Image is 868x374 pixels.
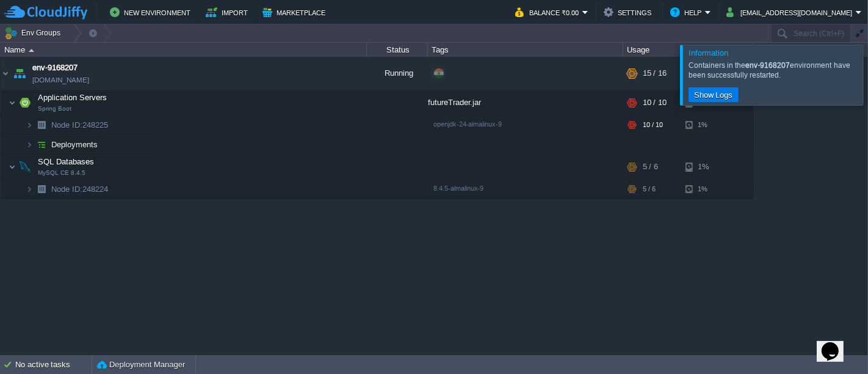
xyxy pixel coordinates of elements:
img: AMDAwAAAACH5BAEAAAAALAAAAAABAAEAAAICRAEAOw== [26,116,33,134]
button: Settings [604,5,655,20]
button: Marketplace [262,5,329,20]
button: Show Logs [690,89,737,100]
button: [EMAIL_ADDRESS][DOMAIN_NAME] [726,5,856,20]
span: Spring Boot [38,105,71,112]
b: env-9168207 [746,61,790,70]
img: AMDAwAAAACH5BAEAAAAALAAAAAABAAEAAAICRAEAOw== [1,57,10,90]
div: 1% [685,155,725,179]
img: AMDAwAAAACH5BAEAAAAALAAAAAABAAEAAAICRAEAOw== [26,135,33,154]
button: Import [206,5,251,20]
div: 10 / 10 [643,90,667,115]
div: Running [367,57,428,90]
img: AMDAwAAAACH5BAEAAAAALAAAAAABAAEAAAICRAEAOw== [26,180,33,199]
span: 8.4.5-almalinux-9 [433,185,483,192]
div: 5 / 6 [643,155,658,179]
div: 1% [685,116,725,134]
div: Usage [624,43,753,57]
div: 1% [685,180,725,199]
span: Node ID: [51,120,82,130]
a: env-9168207 [32,62,78,74]
div: 15 / 16 [643,57,667,90]
img: AMDAwAAAACH5BAEAAAAALAAAAAABAAEAAAICRAEAOw== [16,155,34,179]
span: openjdk-24-almalinux-9 [433,120,502,128]
button: Balance ₹0.00 [515,5,582,20]
a: Application ServersSpring Boot [37,93,109,102]
span: Node ID: [51,185,82,194]
a: [DOMAIN_NAME] [32,74,89,86]
div: Status [367,43,427,57]
button: New Environment [110,5,194,20]
img: AMDAwAAAACH5BAEAAAAALAAAAAABAAEAAAICRAEAOw== [33,180,50,199]
div: Tags [429,43,623,57]
div: Name [1,43,366,57]
div: 5 / 6 [643,180,656,199]
img: AMDAwAAAACH5BAEAAAAALAAAAAABAAEAAAICRAEAOw== [29,49,34,52]
span: Information [689,48,728,57]
img: AMDAwAAAACH5BAEAAAAALAAAAAABAAEAAAICRAEAOw== [9,90,16,115]
span: Application Servers [37,92,109,103]
a: SQL DatabasesMySQL CE 8.4.5 [37,157,96,166]
a: Node ID:248225 [50,120,110,130]
span: MySQL CE 8.4.5 [38,169,85,177]
img: CloudJiffy [4,5,87,20]
div: Containers in the environment have been successfully restarted. [689,61,860,80]
span: SQL Databases [37,156,96,167]
a: Deployments [50,139,99,150]
span: 248224 [50,184,110,194]
a: Node ID:248224 [50,184,110,194]
button: Help [670,5,705,20]
img: AMDAwAAAACH5BAEAAAAALAAAAAABAAEAAAICRAEAOw== [33,116,50,134]
iframe: chat widget [817,325,856,362]
img: AMDAwAAAACH5BAEAAAAALAAAAAABAAEAAAICRAEAOw== [11,57,28,90]
div: futureTrader.jar [428,90,623,115]
div: 10 / 10 [643,116,663,134]
img: AMDAwAAAACH5BAEAAAAALAAAAAABAAEAAAICRAEAOw== [9,155,16,179]
img: AMDAwAAAACH5BAEAAAAALAAAAAABAAEAAAICRAEAOw== [33,135,50,154]
button: Env Groups [4,24,65,42]
button: Deployment Manager [97,359,185,371]
span: 248225 [50,120,110,130]
img: AMDAwAAAACH5BAEAAAAALAAAAAABAAEAAAICRAEAOw== [16,90,34,115]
